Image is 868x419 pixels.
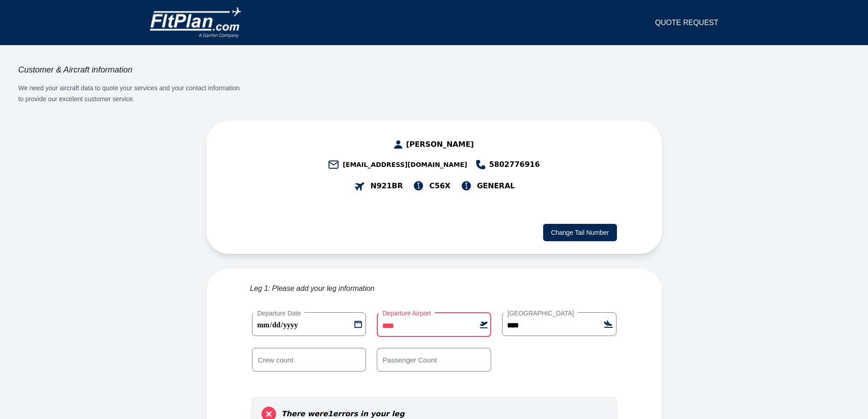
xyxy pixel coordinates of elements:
[543,224,616,241] button: Change Tail Number
[379,355,441,365] label: Passenger Count
[655,17,719,28] a: QUOTE REQUEST
[18,64,246,75] h3: Customer & Aircraft information
[343,160,467,169] span: [EMAIL_ADDRESS][DOMAIN_NAME]
[250,283,270,294] span: Leg 1:
[18,84,240,103] span: We need your aircraft data to quote your services and your contact information to provide our exc...
[429,181,450,191] span: C56X
[254,355,297,365] label: Crew count
[379,309,435,318] label: Departure Airport
[504,309,578,318] label: [GEOGRAPHIC_DATA]
[272,283,375,294] span: Please add your leg information
[254,309,305,318] label: Departure Date
[477,181,515,191] span: GENERAL
[406,139,474,150] span: [PERSON_NAME]
[150,7,241,38] img: logo
[489,159,539,170] span: 5802776916
[370,181,403,191] span: N921BR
